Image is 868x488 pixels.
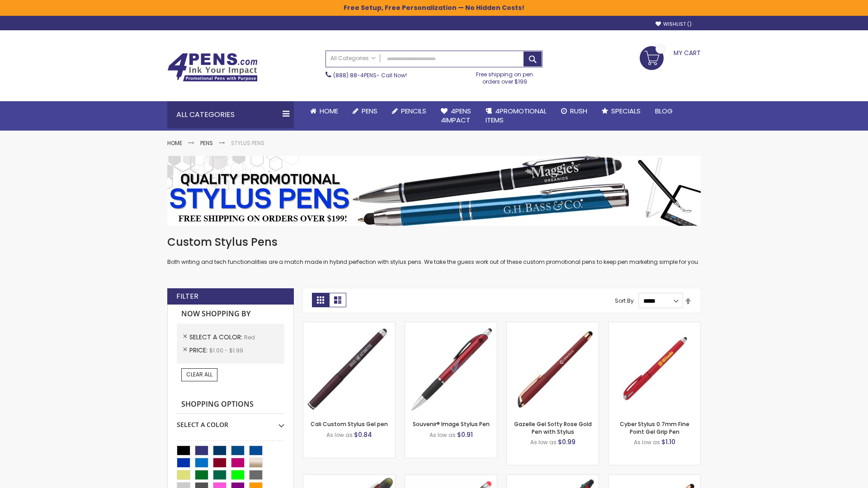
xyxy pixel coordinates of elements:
a: Gazelle Gel Softy Rose Gold Pen with Stylus - ColorJet-Red [609,474,700,482]
a: Souvenir® Image Stylus Pen [413,420,490,428]
img: Stylus Pens [167,156,701,226]
a: 4Pens4impact [434,101,478,131]
a: Orbitor 4 Color Assorted Ink Metallic Stylus Pens-Red [507,474,599,482]
span: Red [244,333,255,341]
a: Gazelle Gel Softy Rose Gold Pen with Stylus [514,420,592,435]
span: As low as [429,431,456,439]
span: $0.91 [457,430,473,439]
span: Rush [570,106,587,116]
a: Rush [554,101,594,121]
a: All Categories [326,51,380,66]
span: As low as [530,438,557,446]
img: Gazelle Gel Softy Rose Gold Pen with Stylus-Red [507,322,599,414]
a: Islander Softy Gel with Stylus - ColorJet Imprint-Red [405,474,497,482]
a: Pens [345,101,385,121]
div: Both writing and tech functionalities are a match made in hybrid perfection with stylus pens. We ... [167,235,701,266]
span: Home [320,106,338,116]
span: $1.10 [661,437,675,446]
span: Pens [362,106,377,116]
a: Wishlist [656,21,692,28]
a: Cali Custom Stylus Gel pen [311,420,388,428]
img: Souvenir® Image Stylus Pen-Red [405,322,497,414]
a: Cyber Stylus 0.7mm Fine Point Gel Grip Pen [620,420,689,435]
a: Home [167,139,182,147]
span: Specials [611,106,641,116]
a: Cyber Stylus 0.7mm Fine Point Gel Grip Pen-Red [609,322,700,329]
a: 4PROMOTIONALITEMS [478,101,554,131]
strong: Now Shopping by [177,305,284,324]
span: As low as [326,431,353,439]
span: - Call Now! [333,71,407,79]
a: Cali Custom Stylus Gel pen-Red [303,322,395,329]
strong: Filter [176,291,198,301]
a: Pens [200,139,213,147]
a: (888) 88-4PENS [333,71,377,79]
strong: Grid [312,293,329,307]
img: Cali Custom Stylus Gel pen-Red [303,322,395,414]
span: $0.99 [558,437,576,446]
a: Souvenir® Image Stylus Pen-Red [405,322,497,329]
a: Specials [594,101,648,121]
a: Clear All [181,368,217,381]
a: Pencils [385,101,434,121]
span: Clear All [186,371,212,378]
span: 4Pens 4impact [441,106,471,125]
span: All Categories [330,55,376,62]
a: Home [303,101,345,121]
a: Blog [648,101,680,121]
span: $1.00 - $1.99 [209,347,243,354]
span: $0.84 [354,430,372,439]
span: Blog [655,106,673,116]
a: Gazelle Gel Softy Rose Gold Pen with Stylus-Red [507,322,599,329]
span: 4PROMOTIONAL ITEMS [486,106,547,125]
div: All Categories [167,101,294,128]
div: Free shipping on pen orders over $199 [467,67,543,85]
h1: Custom Stylus Pens [167,235,701,249]
label: Sort By [615,297,634,305]
strong: Stylus Pens [231,139,264,147]
span: Select A Color [189,333,244,342]
span: As low as [634,438,660,446]
span: Price [189,346,209,355]
img: Cyber Stylus 0.7mm Fine Point Gel Grip Pen-Red [609,322,700,414]
div: Select A Color [177,414,284,429]
span: Pencils [401,106,426,116]
strong: Shopping Options [177,395,284,414]
img: 4Pens Custom Pens and Promotional Products [167,53,258,82]
a: Souvenir® Jalan Highlighter Stylus Pen Combo-Red [303,474,395,482]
